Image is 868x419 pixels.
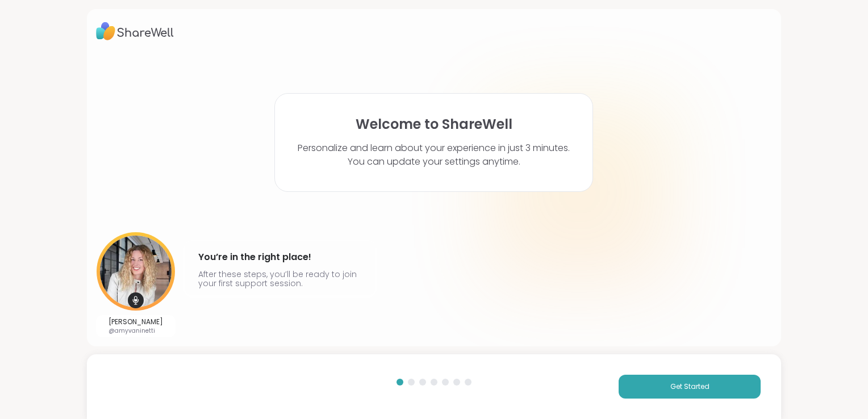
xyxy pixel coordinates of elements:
img: User image [97,232,175,311]
img: mic icon [128,292,144,308]
button: Get Started [619,375,761,399]
h4: You’re in the right place! [198,248,362,266]
p: @amyvaninetti [108,326,163,335]
p: After these steps, you’ll be ready to join your first support session. [198,270,362,288]
span: Get Started [670,382,710,392]
h1: Welcome to ShareWell [356,116,512,132]
p: Personalize and learn about your experience in just 3 minutes. You can update your settings anytime. [298,141,570,169]
p: [PERSON_NAME] [108,317,163,326]
img: ShareWell Logo [96,18,174,44]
